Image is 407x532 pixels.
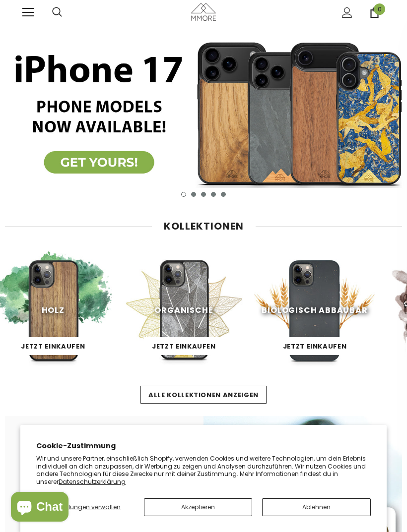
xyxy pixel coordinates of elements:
[13,337,93,355] a: Jetzt einkaufen
[275,337,355,355] a: Jetzt einkaufen
[164,219,244,233] span: Kollektionen
[144,498,253,516] button: Akzeptieren
[283,342,347,351] span: Jetzt einkaufen
[36,498,134,516] button: Einstellungen verwalten
[36,441,371,451] h2: Cookie-Zustimmung
[42,304,65,315] span: Holz
[181,192,186,197] button: 1
[191,3,216,20] img: MMORE Cases
[191,192,196,197] button: 2
[8,492,71,524] inbox-online-store-chat: Onlineshop-Chat von Shopify
[374,3,385,15] span: 0
[152,342,216,351] span: Jetzt einkaufen
[154,304,213,315] span: Organische
[36,455,371,485] p: Wir und unsere Partner, einschließlich Shopify, verwenden Cookies und weitere Technologien, um de...
[21,342,85,351] span: Jetzt einkaufen
[262,498,371,516] button: Ablehnen
[50,503,121,511] span: Einstellungen verwalten
[140,386,267,404] a: Alle Kollektionen anzeigen
[221,192,226,197] button: 5
[254,250,375,371] img: MMORE Cases
[369,7,380,18] a: 0
[124,250,245,371] img: MMORE Cases
[262,304,367,315] span: Biologisch abbaubar
[211,192,216,197] button: 4
[201,192,206,197] button: 3
[148,390,259,400] span: Alle Kollektionen anzeigen
[144,337,224,355] a: Jetzt einkaufen
[59,477,126,486] a: Datenschutzerklärung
